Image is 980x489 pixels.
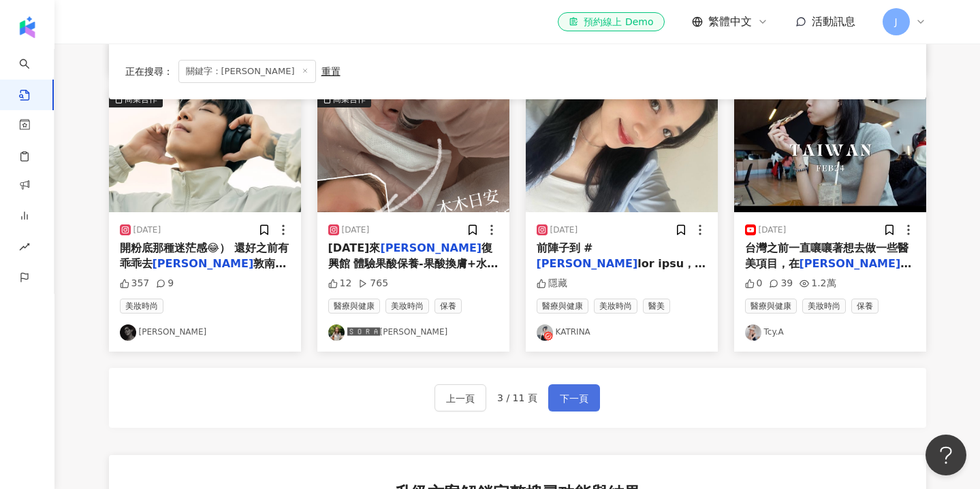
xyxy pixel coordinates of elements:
[537,257,638,270] mark: [PERSON_NAME]
[569,15,653,29] div: 預約線上 Demo
[120,241,289,269] span: 開粉底那種迷茫感😂） 還好之前有乖乖去
[643,299,670,314] span: 醫美
[769,277,793,290] div: 39
[745,299,797,314] span: 醫療與健康
[321,66,341,77] div: 重置
[19,49,46,102] a: search
[497,392,537,403] span: 3 / 11 頁
[802,299,846,314] span: 美妝時尚
[734,91,926,212] img: post-image
[548,384,600,411] button: 下一頁
[537,241,593,254] span: 前陣子到 #
[317,91,509,212] button: 商業合作
[537,299,588,314] span: 醫療與健康
[120,324,290,341] a: KOL Avatar[PERSON_NAME]
[759,224,787,236] div: [DATE]
[133,224,161,236] div: [DATE]
[328,241,381,254] span: [DATE]來
[708,14,752,29] span: 繁體中文
[16,16,38,38] img: logo icon
[125,66,173,77] span: 正在搜尋 ：
[745,324,915,341] a: KOL AvatarTcy.A
[526,91,718,212] img: post-image
[120,324,136,341] img: KOL Avatar
[333,92,366,106] div: 商業合作
[745,277,763,290] div: 0
[19,233,30,264] span: rise
[851,299,879,314] span: 保養
[328,324,345,341] img: KOL Avatar
[745,324,761,341] img: KOL Avatar
[560,390,588,407] span: 下一頁
[745,241,908,269] span: 台灣之前一直嚷嚷著想去做一些醫美項目，在
[178,60,316,83] span: 關鍵字：[PERSON_NAME]
[594,299,637,314] span: 美妝時尚
[153,257,254,270] mark: [PERSON_NAME]
[358,277,388,290] div: 765
[926,435,966,475] iframe: Help Scout Beacon - Open
[537,324,553,341] img: KOL Avatar
[434,384,486,411] button: 上一頁
[317,91,509,212] img: post-image
[894,14,897,29] span: J
[446,390,475,407] span: 上一頁
[537,324,707,341] a: KOL AvatarKATRINA
[125,92,157,106] div: 商業合作
[800,257,912,270] mark: [PERSON_NAME]
[385,299,429,314] span: 美妝時尚
[156,277,174,290] div: 9
[380,241,481,254] mark: [PERSON_NAME]
[109,91,301,212] img: post-image
[550,224,578,236] div: [DATE]
[109,91,301,212] button: 商業合作
[120,299,163,314] span: 美妝時尚
[328,277,352,290] div: 12
[120,277,150,290] div: 357
[800,277,836,290] div: 1.2萬
[328,299,380,314] span: 醫療與健康
[812,15,855,28] span: 活動訊息
[328,324,499,341] a: KOL Avatar🆂🅾🆁🅰[PERSON_NAME]
[342,224,370,236] div: [DATE]
[537,277,567,290] div: 隱藏
[558,12,664,31] a: 預約線上 Demo
[434,299,462,314] span: 保養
